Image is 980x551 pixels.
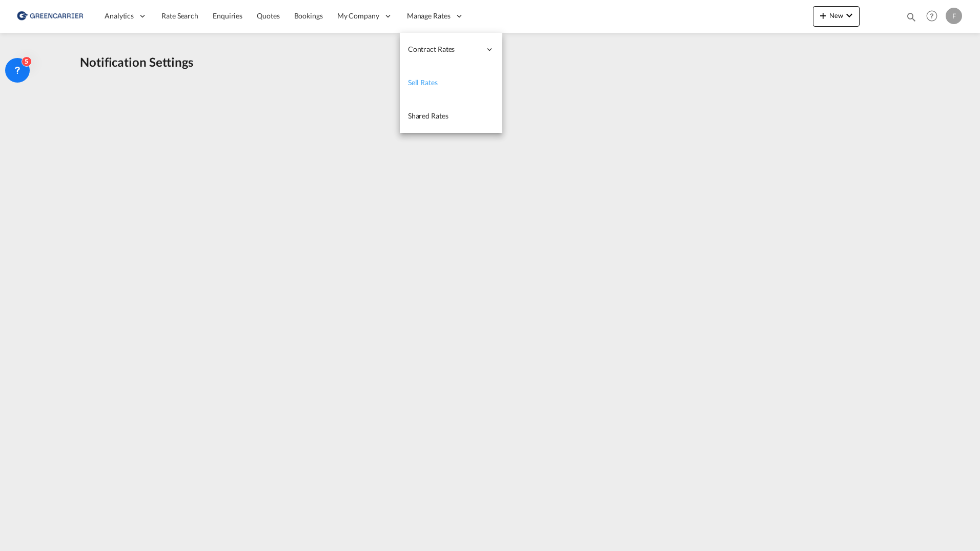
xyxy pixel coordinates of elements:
[813,6,860,27] button: icon-plus 400-fgNewicon-chevron-down
[15,5,85,28] img: 8cf206808afe11efa76fcd1e3d746489.png
[337,11,379,21] span: My Company
[294,11,323,20] span: Bookings
[923,7,946,26] div: Help
[213,11,242,20] span: Enquiries
[407,11,451,21] span: Manage Rates
[843,9,855,22] md-icon: icon-chevron-down
[408,111,448,120] span: Shared Rates
[400,66,502,100] a: Sell Rates
[906,11,917,23] md-icon: icon-magnify
[946,8,962,24] div: F
[817,11,855,19] span: New
[161,11,198,20] span: Rate Search
[400,100,502,133] a: Shared Rates
[257,11,279,20] span: Quotes
[408,44,481,54] span: Contract Rates
[105,11,134,21] span: Analytics
[400,33,502,66] div: Contract Rates
[923,7,941,25] span: Help
[817,9,829,22] md-icon: icon-plus 400-fg
[408,78,438,87] span: Sell Rates
[906,11,917,27] div: icon-magnify
[80,53,900,78] div: Notification Settings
